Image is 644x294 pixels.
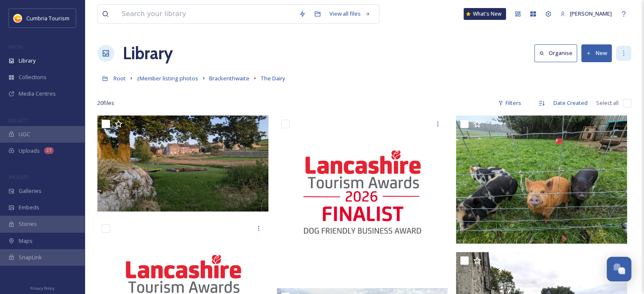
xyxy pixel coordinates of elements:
span: 20 file s [97,99,114,107]
span: Stories [19,220,37,228]
span: Maps [19,237,33,245]
span: Embeds [19,203,39,212]
a: What's New [464,8,506,20]
span: Library [19,57,36,65]
a: zMember listing photos [137,73,198,83]
span: WIDGETS [8,174,28,180]
a: The Dairy [260,73,285,83]
a: Brackenthwaite [209,73,249,83]
span: [PERSON_NAME] [570,10,612,17]
img: ext_1756716917.106569_info@brackenthwaite.com-SITE27.jpg [456,115,627,244]
img: ext_1756716917.565982_info@brackenthwaite.com-SITE07.jpg [97,115,268,212]
img: images.jpg [14,14,22,22]
a: [PERSON_NAME] [556,5,616,22]
span: Root [113,74,126,82]
img: ext_1756716917.518308_info@brackenthwaite.com-LTA26 Dog Friendly Business finalist.png [277,115,448,280]
button: New [581,44,612,62]
span: Cumbria Tourism [26,14,69,22]
div: 27 [44,147,54,154]
span: Galleries [19,187,41,195]
span: Brackenthwaite [209,74,249,82]
span: Media Centres [19,90,56,98]
a: View all files [325,5,375,22]
span: zMember listing photos [137,74,198,82]
button: Open Chat [607,257,631,281]
a: Root [113,73,126,83]
span: COLLECT [8,117,27,124]
span: Uploads [19,147,40,155]
input: Search your library [117,5,295,23]
div: Filters [494,95,525,111]
button: Organise [534,44,577,62]
span: UGC [19,130,30,138]
span: MEDIA [8,44,23,50]
span: SnapLink [19,253,42,261]
div: Date Created [549,95,592,111]
a: Privacy Policy [30,283,55,293]
a: Library [123,41,173,66]
span: Collections [19,73,47,81]
span: The Dairy [260,74,285,82]
span: Select all [596,99,619,107]
span: Privacy Policy [30,286,55,291]
a: Organise [534,44,581,62]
